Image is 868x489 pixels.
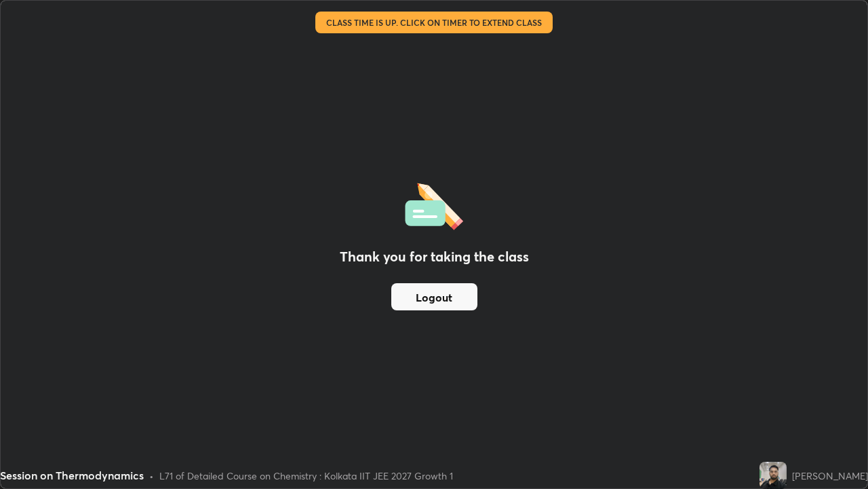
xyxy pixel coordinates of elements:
img: ec9c59354687434586b3caf7415fc5ad.jpg [759,462,787,489]
img: offlineFeedback.1438e8b3.svg [405,179,463,230]
h2: Thank you for taking the class [340,247,529,267]
button: Logout [391,283,477,310]
div: L71 of Detailed Course on Chemistry : Kolkata IIT JEE 2027 Growth 1 [159,469,453,483]
div: • [149,469,154,483]
div: [PERSON_NAME] [792,469,868,483]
